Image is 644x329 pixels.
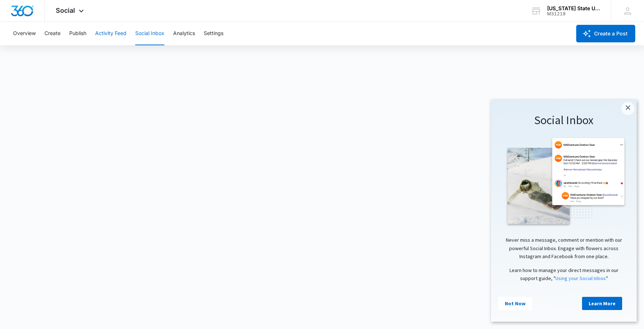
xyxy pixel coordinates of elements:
button: Publish [69,22,86,45]
button: Create a Post [576,25,635,42]
button: Settings [204,22,223,45]
a: Close modal [130,2,144,15]
button: Overview [13,22,36,45]
h1: Social Inbox [7,13,138,28]
p: Never miss a message, comment or mention with our powerful Social Inbox. Engage with flowers acro... [7,136,138,161]
div: account name [547,5,600,11]
button: Create [44,22,61,45]
a: Not Now [7,197,41,210]
span: Social [56,7,75,14]
a: Learn More [91,197,131,210]
a: Using your Social Inbox. [65,175,115,182]
button: Analytics [173,22,195,45]
button: Activity Feed [95,22,126,45]
div: account id [547,11,600,16]
button: Social Inbox [135,22,164,45]
p: Learn how to manage your direct messages in our support guide, " " [7,167,138,183]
